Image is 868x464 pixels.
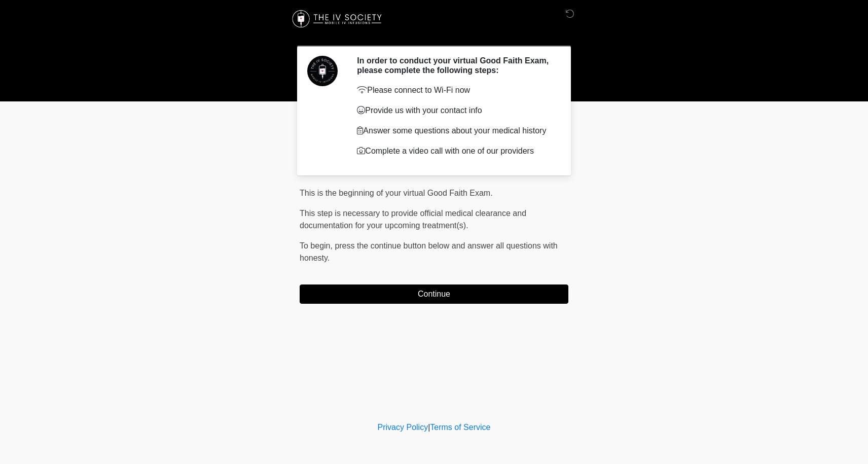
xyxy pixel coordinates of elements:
p: Provide us with your contact info [357,104,553,117]
p: Answer some questions about your medical history [357,125,553,137]
span: To begin, ﻿﻿﻿﻿﻿﻿﻿press the continue button below and answer all questions with honesty. [300,241,558,262]
img: The IV Society Logo [290,8,386,30]
p: Complete a video call with one of our providers [357,145,553,157]
img: Agent Avatar [307,56,338,86]
a: Privacy Policy [378,423,428,432]
span: This is the beginning of your virtual Good Faith Exam. [300,189,493,197]
p: Please connect to Wi-Fi now [357,84,553,96]
a: | [428,423,430,432]
h2: In order to conduct your virtual Good Faith Exam, please complete the following steps: [357,56,553,75]
button: Continue [300,284,568,304]
a: Terms of Service [430,423,490,432]
span: This step is necessary to provide official medical clearance and documentation for your upcoming ... [300,209,526,230]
